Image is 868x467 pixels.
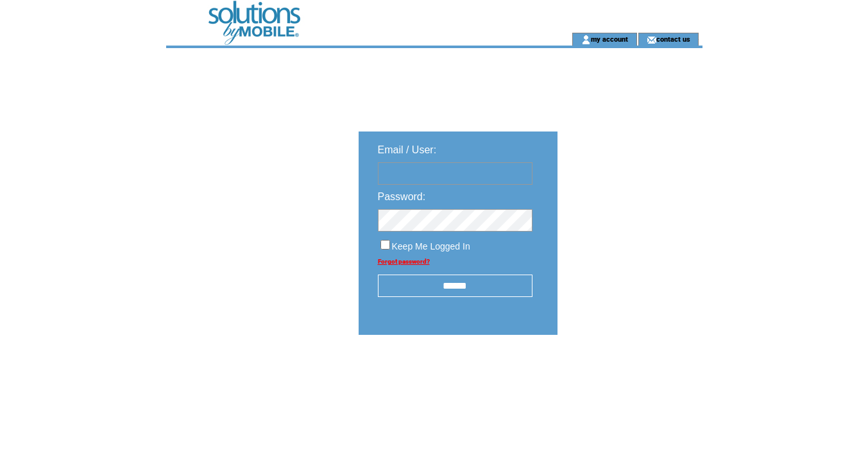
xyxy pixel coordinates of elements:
[656,35,690,43] a: contact us
[595,367,659,383] img: transparent.png;jsessionid=E01FF14EF17F4E6D8F25B10D7F2FB513
[378,258,430,265] a: Forgot password?
[392,241,470,251] span: Keep Me Logged In
[378,144,437,155] span: Email / User:
[581,35,591,45] img: account_icon.gif;jsessionid=E01FF14EF17F4E6D8F25B10D7F2FB513
[647,35,656,45] img: contact_us_icon.gif;jsessionid=E01FF14EF17F4E6D8F25B10D7F2FB513
[591,35,628,43] a: my account
[378,191,426,202] span: Password:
